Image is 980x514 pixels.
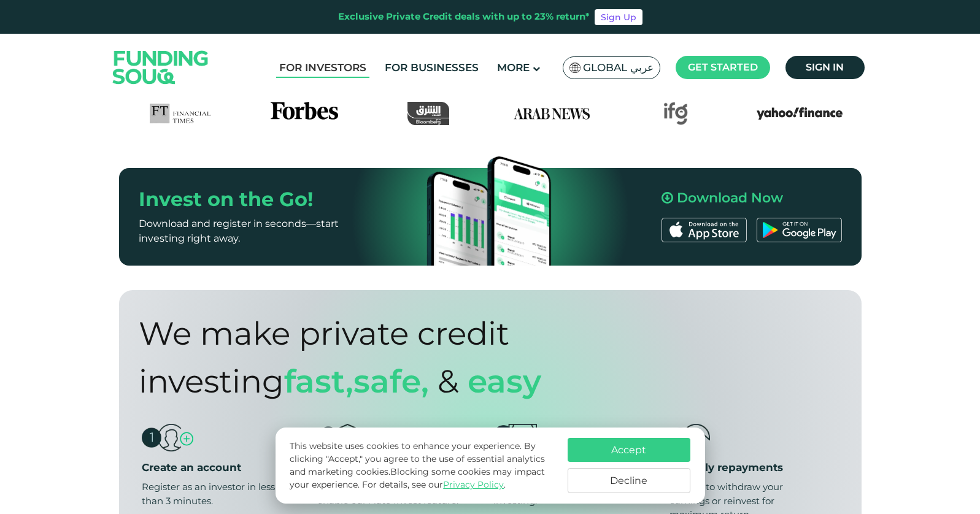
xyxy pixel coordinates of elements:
img: FTLogo Logo [150,102,212,125]
img: App Store [662,218,747,242]
div: Create an account [142,461,311,474]
img: browse-opportunities [317,424,363,451]
img: IFG Logo [663,102,688,125]
button: Accept [568,438,690,462]
div: Exclusive Private Credit deals with up to 23% return* [338,10,590,24]
p: Download and register in seconds—start investing right away. [139,217,382,246]
a: For Businesses [382,58,482,78]
span: Download Now [677,190,783,206]
span: For details, see our . [362,479,506,490]
a: For Investors [276,58,369,78]
a: Sign in [785,56,865,79]
span: Global عربي [583,61,654,75]
img: Forbes Logo [271,102,338,125]
div: Deposit funds and start investing. [493,480,637,508]
span: Blocking some cookies may impact your experience. [290,466,545,490]
img: Mobile App [417,138,564,285]
img: invest-money [493,424,537,451]
span: Fast, [284,362,353,401]
div: We make private credit investing [139,310,771,405]
img: Logo [101,36,221,98]
span: Get started [688,61,758,73]
div: You can invest manually or enable our Auto Invest feature. [317,480,461,508]
span: Sign in [806,61,844,73]
img: monthly-repayments [669,424,709,451]
img: create-account [142,424,194,451]
div: Register as an investor in less than 3 minutes. [142,480,285,508]
span: Invest on the Go! [139,187,313,211]
span: Easy [468,362,541,401]
img: Google Play [757,218,842,242]
span: More [497,61,530,74]
img: SA Flag [569,63,581,73]
img: Arab News Logo [509,102,595,125]
p: This website uses cookies to enhance your experience. By clicking "Accept," you agree to the use ... [290,440,555,491]
span: safe, [353,362,429,401]
span: & [438,362,459,401]
img: Yahoo Finance Logo [757,102,843,125]
a: Sign Up [595,9,642,25]
a: Privacy Policy [443,479,504,490]
img: Asharq Business Logo [407,102,449,125]
button: Decline [568,468,690,493]
div: Monthly repayments [669,461,838,474]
